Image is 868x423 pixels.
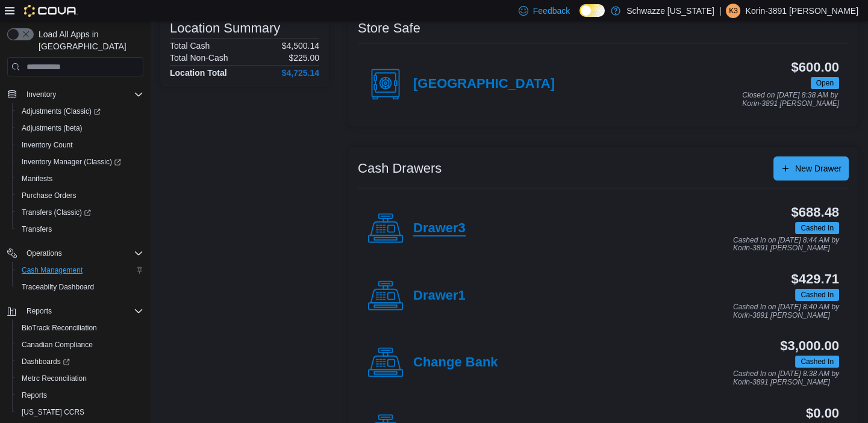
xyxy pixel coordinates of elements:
[34,28,143,52] span: Load All Apps in [GEOGRAPHIC_DATA]
[792,205,839,220] h3: $688.48
[12,204,148,221] a: Transfers (Classic)
[795,222,839,234] span: Cashed In
[12,262,148,279] button: Cash Management
[17,321,143,335] span: BioTrack Reconciliation
[729,4,738,18] span: K3
[170,53,228,63] h6: Total Non-Cash
[170,41,210,51] h6: Total Cash
[22,265,83,275] span: Cash Management
[289,53,319,63] p: $225.00
[22,87,61,102] button: Inventory
[801,289,834,300] span: Cashed In
[17,371,143,386] span: Metrc Reconciliation
[282,41,319,51] p: $4,500.14
[170,68,227,78] h4: Location Total
[12,137,148,153] button: Inventory Count
[742,91,839,108] p: Closed on [DATE] 8:38 AM by Korin-3891 [PERSON_NAME]
[533,5,570,17] span: Feedback
[27,249,62,258] span: Operations
[282,68,319,78] h4: $4,725.14
[12,336,148,353] button: Canadian Compliance
[733,303,839,320] p: Cashed In on [DATE] 8:40 AM by Korin-3891 [PERSON_NAME]
[22,87,143,102] span: Inventory
[12,279,148,295] button: Traceabilty Dashboard
[17,188,143,203] span: Purchase Orders
[17,388,52,403] a: Reports
[17,338,98,352] a: Canadian Compliance
[17,188,81,203] a: Purchase Orders
[12,387,148,404] button: Reports
[17,121,87,135] a: Adjustments (beta)
[816,78,834,88] span: Open
[12,353,148,370] a: Dashboards
[22,140,73,150] span: Inventory Count
[792,60,839,75] h3: $600.00
[795,162,841,174] span: New Drawer
[22,224,52,234] span: Transfers
[22,304,57,318] button: Reports
[17,321,102,335] a: BioTrack Reconciliation
[773,156,849,181] button: New Drawer
[12,170,148,187] button: Manifests
[22,391,47,400] span: Reports
[2,245,148,262] button: Operations
[17,405,143,419] span: Washington CCRS
[22,157,121,167] span: Inventory Manager (Classic)
[24,5,78,17] img: Cova
[17,222,143,236] span: Transfers
[2,303,148,320] button: Reports
[780,339,839,353] h3: $3,000.00
[801,356,834,367] span: Cashed In
[726,4,740,18] div: Korin-3891 Hobday
[733,370,839,386] p: Cashed In on [DATE] 8:38 AM by Korin-3891 [PERSON_NAME]
[795,289,839,301] span: Cashed In
[12,404,148,421] button: [US_STATE] CCRS
[17,263,143,277] span: Cash Management
[806,406,839,421] h3: $0.00
[17,121,143,135] span: Adjustments (beta)
[22,123,83,133] span: Adjustments (beta)
[358,161,442,176] h3: Cash Drawers
[413,221,466,236] h4: Drawer3
[27,90,56,99] span: Inventory
[12,320,148,336] button: BioTrack Reconciliation
[17,205,143,220] span: Transfers (Classic)
[22,304,143,318] span: Reports
[17,205,96,220] a: Transfers (Classic)
[413,355,498,371] h4: Change Bank
[17,354,143,369] span: Dashboards
[801,223,834,233] span: Cashed In
[17,171,143,186] span: Manifests
[579,4,605,17] input: Dark Mode
[17,263,87,277] a: Cash Management
[17,388,143,403] span: Reports
[413,288,466,304] h4: Drawer1
[22,323,97,333] span: BioTrack Reconciliation
[17,371,92,386] a: Metrc Reconciliation
[792,272,839,286] h3: $429.71
[22,340,93,350] span: Canadian Compliance
[22,107,101,116] span: Adjustments (Classic)
[22,374,87,383] span: Metrc Reconciliation
[17,104,105,119] a: Adjustments (Classic)
[17,280,99,294] a: Traceabilty Dashboard
[22,407,84,417] span: [US_STATE] CCRS
[22,282,94,292] span: Traceabilty Dashboard
[626,4,714,18] p: Schwazze [US_STATE]
[22,174,52,184] span: Manifests
[2,86,148,103] button: Inventory
[12,370,148,387] button: Metrc Reconciliation
[17,155,126,169] a: Inventory Manager (Classic)
[17,354,75,369] a: Dashboards
[413,76,555,92] h4: [GEOGRAPHIC_DATA]
[12,187,148,204] button: Purchase Orders
[719,4,722,18] p: |
[745,4,858,18] p: Korin-3891 [PERSON_NAME]
[27,306,52,316] span: Reports
[795,356,839,368] span: Cashed In
[811,77,839,89] span: Open
[17,155,143,169] span: Inventory Manager (Classic)
[22,357,70,366] span: Dashboards
[12,120,148,137] button: Adjustments (beta)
